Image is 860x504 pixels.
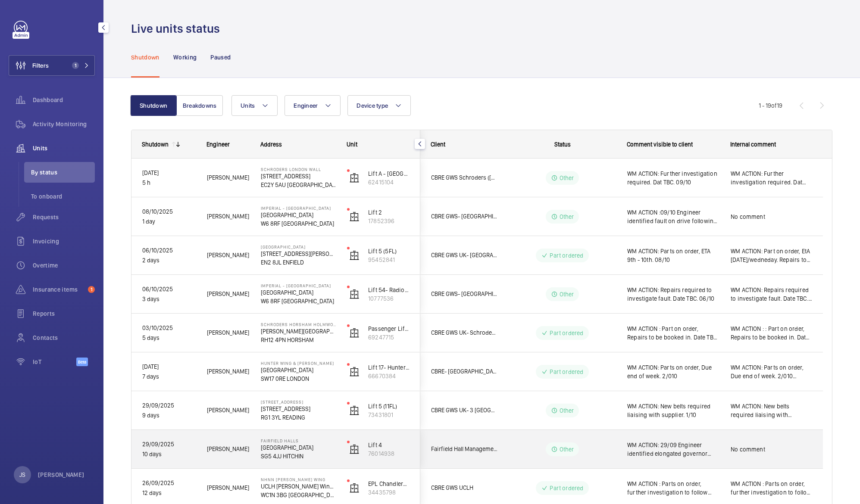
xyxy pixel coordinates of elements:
span: Filters [32,61,49,70]
span: [PERSON_NAME] [207,212,250,221]
p: 95452841 [368,255,410,264]
p: 29/09/2025 [142,401,196,411]
span: Insurance items [33,285,84,294]
img: elevator.svg [349,367,360,377]
span: CBRE GWS UK- [GEOGRAPHIC_DATA] [431,250,497,260]
p: Part ordered [550,329,583,337]
p: Schroders Horsham Holmwood ([GEOGRAPHIC_DATA]) [261,322,336,327]
p: [STREET_ADDRESS][PERSON_NAME] [261,249,336,258]
p: 08/10/2025 [142,207,196,217]
p: Lift 4 [368,441,410,449]
p: Other [560,290,574,299]
span: Reports [33,309,95,318]
p: Part ordered [550,484,583,492]
span: [PERSON_NAME] [207,289,250,299]
p: 1 day [142,217,196,227]
p: Lift 17- Hunter Wing (7FL) [368,363,410,372]
img: elevator.svg [349,289,360,299]
img: elevator.svg [349,250,360,261]
span: WM ACTION : Parts on order, further investigation to follow with new part. 08/10 [731,479,812,497]
p: SG5 4JJ HITCHIN [261,452,336,460]
span: Engineer [294,102,318,109]
h1: Live units status [131,21,225,37]
p: 76014938 [368,449,410,458]
p: 3 days [142,294,196,304]
p: Fairfield Halls [261,438,336,443]
p: [PERSON_NAME] [38,470,84,479]
div: Shutdown [142,141,169,148]
span: CBRE GWS UK- Schroders (Horsham & [PERSON_NAME]) [431,328,497,338]
span: CBRE GWS UK- 3 [GEOGRAPHIC_DATA] [GEOGRAPHIC_DATA] [431,405,497,415]
p: SW17 0RE LONDON [261,374,336,383]
span: WM ACTION : Part on order, Repairs to be booked in. Date TBC. 08/10 [627,324,719,342]
span: [PERSON_NAME] [207,173,250,183]
p: 7 days [142,372,196,382]
span: WM ACTION: New belts required liaising with supplier. 1/10 [GEOGRAPHIC_DATA] [731,402,812,419]
span: [PERSON_NAME] [207,405,250,415]
p: JS [19,470,25,479]
div: Unit [347,141,410,148]
span: WM ACTION: Repairs required to investigate fault. Date TBC. 06/10 [GEOGRAPHIC_DATA] [731,286,812,303]
p: Imperial - [GEOGRAPHIC_DATA] [261,205,336,211]
p: 03/10/2025 [142,323,196,333]
span: No comment [731,212,812,221]
span: Dashboard [33,96,95,104]
div: Press SPACE to select this row. [131,159,420,197]
p: 10777536 [368,294,410,303]
button: Breakdowns [176,95,223,116]
div: Press SPACE to select this row. [420,159,823,197]
span: IoT [33,358,76,366]
p: 5 days [142,333,196,343]
p: 2 days [142,255,196,265]
img: elevator.svg [349,212,360,222]
span: WM ACTION : Parts on order, further investigation to follow with new part. 08/10 [627,479,719,497]
span: Fairfield Hall Management Company Limited C/o Aspire Block and Estate Management Limited [431,444,497,454]
span: Units [241,102,255,109]
p: Part ordered [550,367,583,376]
span: CBRE GWS UCLH [431,483,497,493]
p: [PERSON_NAME][GEOGRAPHIC_DATA] [261,327,336,336]
p: WC1N 3BG [GEOGRAPHIC_DATA] [261,491,336,499]
p: Passenger Lift 3 (G-2) [368,324,410,333]
span: CBRE GWS- [GEOGRAPHIC_DATA] ([GEOGRAPHIC_DATA]) [431,212,497,221]
span: Status [554,141,571,148]
span: WM ACTION: Further investigation required. Dat TBC. 09/10 [627,169,719,187]
p: EPL ChandlerWing LH 20 [368,479,410,488]
p: [GEOGRAPHIC_DATA] [261,288,336,297]
p: Lift A - [GEOGRAPHIC_DATA]/PL11 (G-8) [368,169,410,178]
p: Working [173,53,197,62]
span: 1 - 19 19 [759,103,782,109]
p: 26/09/2025 [142,478,196,488]
p: Lift 5 (11FL) [368,402,410,411]
span: 1 [88,286,95,293]
p: [GEOGRAPHIC_DATA] [261,443,336,452]
span: [PERSON_NAME] [207,367,250,376]
span: 1 [72,62,79,69]
p: [STREET_ADDRESS] [261,404,336,413]
p: UCLH [PERSON_NAME] Wing, [STREET_ADDRESS], [261,482,336,491]
p: [GEOGRAPHIC_DATA] [261,244,336,249]
span: [PERSON_NAME] [207,250,250,260]
button: Filters1 [9,55,95,76]
p: 34435798 [368,488,410,497]
span: WM ACTION: Further investigation required. Dat TBC. 09/10 india [731,169,812,187]
p: [DATE] [142,168,196,178]
p: Hunter Wing & [PERSON_NAME] [261,361,336,366]
p: 06/10/2025 [142,284,196,294]
span: WM ACTION: Part on order, EtA [DATE]/wedneday. Repairs to be booked. [731,247,812,264]
p: 06/10/2025 [142,246,196,255]
p: Schroders London Wall [261,167,336,172]
span: Engineer [206,141,230,148]
span: [PERSON_NAME] [207,483,250,493]
p: 29/09/2025 [142,439,196,449]
p: EN2 8JL ENFIELD [261,258,336,267]
button: Device type [347,95,411,116]
img: elevator.svg [349,483,360,493]
span: CBRE GWS Schroders ([GEOGRAPHIC_DATA]) [431,173,497,183]
span: By status [31,168,95,177]
p: Other [560,212,574,221]
img: elevator.svg [349,173,360,183]
button: Units [231,95,278,116]
span: WM ACTION: New belts required liaising with supplier. 1/10 [627,402,719,419]
span: No comment [731,445,812,454]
